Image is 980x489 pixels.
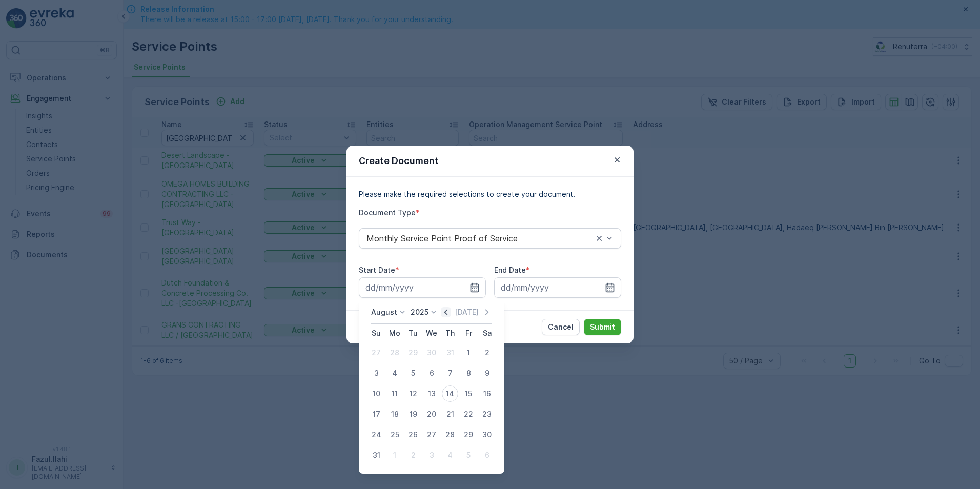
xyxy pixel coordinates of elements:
[442,406,458,422] div: 21
[359,189,621,199] p: Please make the required selections to create your document.
[479,385,495,402] div: 16
[479,365,495,381] div: 9
[494,277,621,298] input: dd/mm/yyyy
[405,447,421,463] div: 2
[368,385,384,402] div: 10
[442,365,458,381] div: 7
[542,319,580,335] button: Cancel
[460,426,477,443] div: 29
[423,426,440,443] div: 27
[359,266,395,274] label: Start Date
[548,322,574,332] p: Cancel
[386,406,403,422] div: 18
[405,426,421,443] div: 26
[386,385,403,402] div: 11
[460,344,477,361] div: 1
[386,365,403,381] div: 4
[385,324,404,342] th: Monday
[478,324,496,342] th: Saturday
[479,406,495,422] div: 23
[442,426,458,443] div: 28
[386,344,403,361] div: 28
[460,365,477,381] div: 8
[405,344,421,361] div: 29
[479,344,495,361] div: 2
[441,324,459,342] th: Thursday
[423,365,440,381] div: 6
[368,365,384,381] div: 3
[359,277,486,298] input: dd/mm/yyyy
[411,307,428,317] p: 2025
[442,385,458,402] div: 14
[460,406,477,422] div: 22
[405,385,421,402] div: 12
[423,447,440,463] div: 3
[455,307,479,317] p: [DATE]
[494,266,526,274] label: End Date
[368,344,384,361] div: 27
[460,447,477,463] div: 5
[371,307,397,317] p: August
[460,385,477,402] div: 15
[442,344,458,361] div: 31
[404,324,422,342] th: Tuesday
[479,447,495,463] div: 6
[405,406,421,422] div: 19
[584,319,621,335] button: Submit
[368,447,384,463] div: 31
[422,324,441,342] th: Wednesday
[479,426,495,443] div: 30
[423,406,440,422] div: 20
[405,365,421,381] div: 5
[442,447,458,463] div: 4
[459,324,478,342] th: Friday
[367,324,385,342] th: Sunday
[368,426,384,443] div: 24
[386,426,403,443] div: 25
[423,385,440,402] div: 13
[368,406,384,422] div: 17
[386,447,403,463] div: 1
[359,154,439,168] p: Create Document
[359,208,416,217] label: Document Type
[590,322,615,332] p: Submit
[423,344,440,361] div: 30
